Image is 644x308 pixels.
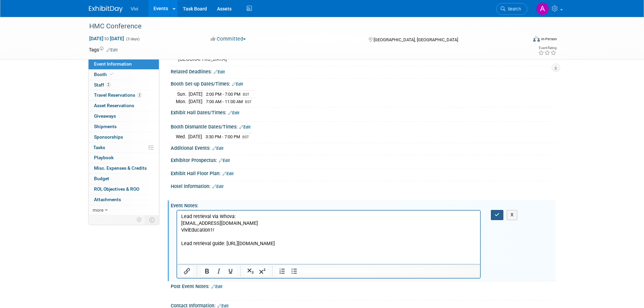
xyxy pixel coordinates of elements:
[94,103,134,108] span: Asset Reservations
[228,111,239,115] a: Edit
[89,6,123,13] img: ExhibitDay
[496,3,527,15] a: Search
[89,101,159,111] a: Asset Reservations
[206,134,240,139] span: 3:30 PM - 7:00 PM
[189,98,202,105] td: [DATE]
[214,70,225,74] a: Edit
[94,176,109,181] span: Budget
[94,134,123,140] span: Sponsorships
[211,284,222,289] a: Edit
[181,266,193,276] button: Insert/edit link
[171,281,555,290] div: Post Event Notes:
[89,132,159,142] a: Sponsorships
[89,205,159,215] a: more
[89,46,118,53] td: Tags
[533,36,540,42] img: Format-Inperson.png
[106,82,111,87] span: 2
[89,80,159,90] a: Staff2
[245,266,256,276] button: Subscript
[94,61,132,67] span: Event Information
[212,146,223,151] a: Edit
[134,215,145,224] td: Personalize Event Tab Strip
[171,181,555,190] div: Hotel information:
[94,113,116,119] span: Giveaways
[171,67,555,75] div: Related Deadlines:
[171,108,555,116] div: Exhibit Hall Dates/Times:
[106,48,118,52] a: Edit
[536,2,549,15] img: Amy Barker
[171,143,555,152] div: Additional Events:
[538,46,556,50] div: Event Rating
[225,266,236,276] button: Underline
[171,200,555,209] div: Event Notes:
[131,6,138,11] span: Vivi
[94,165,147,171] span: Misc. Expenses & Credits
[89,59,159,69] a: Event Information
[177,211,480,264] iframe: Rich Text Area
[87,20,517,32] div: HMC Conference
[89,195,159,205] a: Attachments
[89,70,159,80] a: Booth
[89,174,159,184] a: Budget
[171,168,555,177] div: Exhibit Hall Floor Plan:
[89,111,159,121] a: Giveaways
[222,171,234,176] a: Edit
[201,266,213,276] button: Bold
[541,37,557,42] div: In-Person
[206,99,243,104] span: 7:00 AM - 11:00 AM
[94,82,111,88] span: Staff
[94,92,142,98] span: Travel Reservations
[219,158,230,163] a: Edit
[239,125,251,129] a: Edit
[487,35,557,45] div: Event Format
[89,122,159,132] a: Shipments
[243,92,249,97] span: BST
[188,133,202,140] td: [DATE]
[89,184,159,194] a: ROI, Objectives & ROO
[94,186,139,192] span: ROI, Objectives & ROO
[110,72,113,76] i: Booth reservation complete
[125,37,140,41] span: (3 days)
[89,153,159,163] a: Playbook
[374,37,458,42] span: [GEOGRAPHIC_DATA], [GEOGRAPHIC_DATA]
[507,210,518,220] button: X
[213,266,224,276] button: Italic
[176,98,189,105] td: Mon.
[103,36,110,41] span: to
[94,155,114,160] span: Playbook
[242,135,249,139] span: BST
[93,145,105,150] span: Tasks
[171,155,555,164] div: Exhibitor Prospectus:
[93,207,103,213] span: more
[288,266,300,276] button: Bullet list
[212,184,223,189] a: Edit
[89,90,159,100] a: Travel Reservations2
[94,124,117,129] span: Shipments
[89,143,159,153] a: Tasks
[89,35,124,42] span: [DATE] [DATE]
[89,163,159,173] a: Misc. Expenses & Credits
[277,266,288,276] button: Numbered list
[206,92,240,97] span: 2:00 PM - 7:00 PM
[245,100,252,104] span: BST
[232,82,243,87] a: Edit
[176,90,189,98] td: Sun.
[208,35,248,43] button: Committed
[171,122,555,131] div: Booth Dismantle Dates/Times:
[94,72,115,77] span: Booth
[176,133,188,140] td: Wed.
[189,90,202,98] td: [DATE]
[171,79,555,88] div: Booth Set-up Dates/Times:
[257,266,268,276] button: Superscript
[137,93,142,98] span: 2
[145,215,159,224] td: Toggle Event Tabs
[505,6,521,11] span: Search
[94,197,121,202] span: Attachments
